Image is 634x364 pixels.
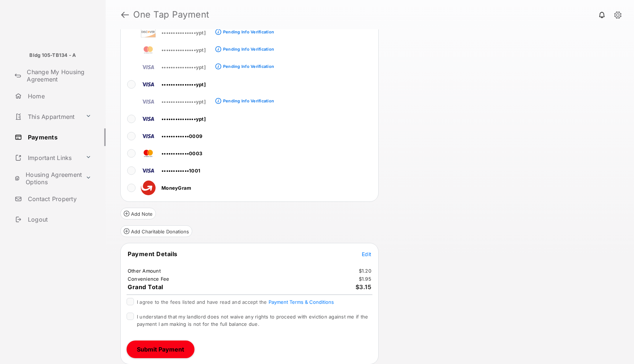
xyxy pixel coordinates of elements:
[12,149,83,167] a: Important Links
[12,190,106,208] a: Contact Property
[269,299,334,305] button: I agree to the fees listed and have read and accept the
[223,98,274,103] div: Pending Info Verification
[161,185,191,191] span: MoneyGram
[12,128,106,146] a: Payments
[221,23,274,36] a: Pending Info Verification
[120,225,192,237] button: Add Charitable Donations
[223,47,274,52] div: Pending Info Verification
[12,170,83,187] a: Housing Agreement Options
[127,267,161,274] td: Other Amount
[358,276,372,282] td: $1.95
[358,267,372,274] td: $1.20
[12,67,106,84] a: Change My Housing Agreement
[161,30,206,36] span: •••••••••••••••ypt]
[133,10,209,19] strong: One Tap Payment
[362,251,371,257] span: Edit
[362,250,371,258] button: Edit
[12,211,106,228] a: Logout
[161,116,206,122] span: •••••••••••••••ypt]
[221,58,274,70] a: Pending Info Verification
[128,283,163,291] span: Grand Total
[161,99,206,105] span: •••••••••••••••ypt]
[161,133,202,139] span: ••••••••••••0009
[161,168,200,174] span: ••••••••••••1001
[223,64,274,69] div: Pending Info Verification
[12,108,83,125] a: This Appartment
[221,92,274,105] a: Pending Info Verification
[223,29,274,34] div: Pending Info Verification
[120,208,156,219] button: Add Note
[137,314,368,327] span: I understand that my landlord does not waive any rights to proceed with eviction against me if th...
[29,52,76,59] p: Bldg 105-TB134 - A
[127,276,170,282] td: Convenience Fee
[356,283,372,291] span: $3.15
[161,150,202,156] span: ••••••••••••0003
[161,81,206,87] span: •••••••••••••••ypt]
[128,250,178,258] span: Payment Details
[161,64,206,70] span: •••••••••••••••ypt]
[127,341,194,358] button: Submit Payment
[137,299,334,305] span: I agree to the fees listed and have read and accept the
[12,87,106,105] a: Home
[161,47,206,53] span: •••••••••••••••ypt]
[221,41,274,53] a: Pending Info Verification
